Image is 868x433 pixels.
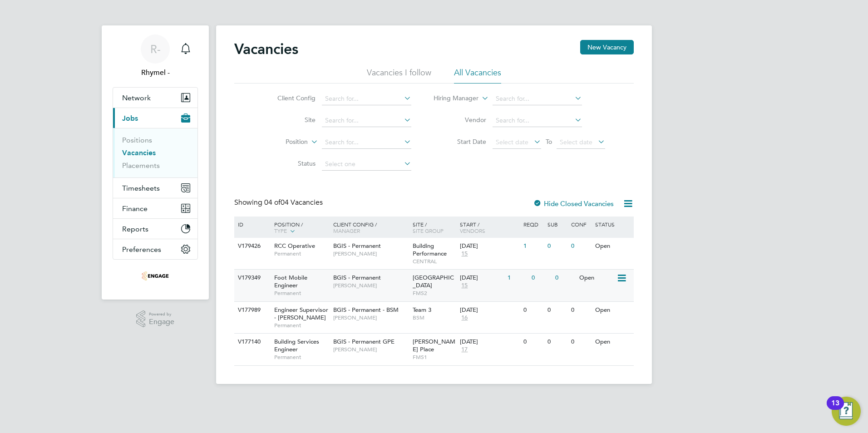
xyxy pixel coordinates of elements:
[545,216,569,232] div: Sub
[434,116,486,124] label: Vendor
[569,334,592,350] div: 0
[593,334,632,350] div: Open
[333,314,408,321] span: [PERSON_NAME]
[274,227,287,234] span: Type
[322,136,411,149] input: Search for...
[367,67,431,84] li: Vacancies I follow
[426,94,478,103] label: Hiring Manager
[413,306,431,314] span: Team 3
[333,282,408,289] span: [PERSON_NAME]
[113,239,197,259] button: Preferences
[136,310,175,328] a: Powered byEngage
[122,161,160,170] a: Placements
[113,67,198,78] span: Rhymel -
[569,238,592,255] div: 0
[236,334,267,350] div: V177140
[149,310,174,318] span: Powered by
[560,138,592,146] span: Select date
[533,199,614,208] label: Hide Closed Vacancies
[333,227,360,234] span: Manager
[113,269,198,283] a: Go to home page
[333,346,408,353] span: [PERSON_NAME]
[493,114,582,127] input: Search for...
[274,242,315,250] span: RCC Operative
[593,302,632,319] div: Open
[460,227,485,234] span: Vendors
[113,128,197,177] div: Jobs
[113,108,197,128] button: Jobs
[460,282,469,290] span: 15
[122,204,148,213] span: Finance
[333,306,399,314] span: BGIS - Permanent - BSM
[521,238,545,255] div: 1
[413,290,456,297] span: FMS2
[543,136,555,148] span: To
[410,216,458,238] div: Site /
[333,274,381,281] span: BGIS - Permanent
[413,258,456,265] span: CENTRAL
[122,184,160,192] span: Timesheets
[274,322,329,329] span: Permanent
[236,238,267,255] div: V179426
[831,403,839,415] div: 13
[274,274,307,289] span: Foot Mobile Engineer
[263,116,316,124] label: Site
[545,238,569,255] div: 0
[569,216,592,232] div: Conf
[122,136,152,144] a: Positions
[460,250,469,258] span: 15
[505,270,529,286] div: 1
[267,216,331,239] div: Position /
[234,40,298,58] h2: Vacancies
[113,178,197,198] button: Timesheets
[580,40,634,54] button: New Vacancy
[113,198,197,218] button: Finance
[236,270,267,286] div: V179349
[529,270,553,286] div: 0
[496,138,528,146] span: Select date
[102,25,209,300] nav: Main navigation
[553,270,577,286] div: 0
[263,94,316,102] label: Client Config
[256,138,308,147] label: Position
[122,225,148,233] span: Reports
[521,216,545,232] div: Reqd
[234,198,325,207] div: Showing
[322,114,411,127] input: Search for...
[264,198,281,207] span: 04 of
[493,93,582,105] input: Search for...
[434,138,486,146] label: Start Date
[413,242,447,257] span: Building Performance
[150,43,161,55] span: R-
[333,242,381,250] span: BGIS - Permanent
[333,250,408,257] span: [PERSON_NAME]
[274,354,329,361] span: Permanent
[331,216,410,238] div: Client Config /
[113,34,198,78] a: R-Rhymel -
[577,270,616,286] div: Open
[122,114,138,123] span: Jobs
[264,198,323,207] span: 04 Vacancies
[236,302,267,319] div: V177989
[569,302,592,319] div: 0
[454,67,501,84] li: All Vacancies
[460,274,503,282] div: [DATE]
[122,93,151,102] span: Network
[274,338,319,353] span: Building Services Engineer
[113,219,197,239] button: Reports
[413,338,455,353] span: [PERSON_NAME] Place
[413,354,456,361] span: FMS1
[236,216,267,232] div: ID
[545,334,569,350] div: 0
[521,302,545,319] div: 0
[460,346,469,354] span: 17
[122,148,156,157] a: Vacancies
[413,227,444,234] span: Site Group
[460,338,519,346] div: [DATE]
[832,397,861,426] button: Open Resource Center, 13 new notifications
[274,290,329,297] span: Permanent
[142,269,169,283] img: thrivesw-logo-retina.png
[322,93,411,105] input: Search for...
[274,306,328,321] span: Engineer Supervisor - [PERSON_NAME]
[460,306,519,314] div: [DATE]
